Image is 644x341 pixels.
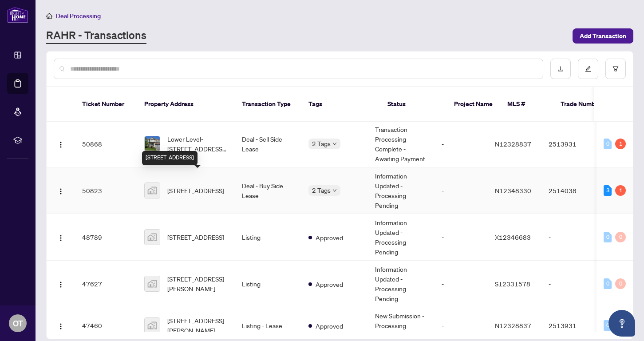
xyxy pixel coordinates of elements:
[615,139,626,149] div: 1
[615,278,626,289] div: 0
[585,66,591,72] span: edit
[145,183,160,198] img: thumbnail-img
[46,28,146,44] a: RAHR - Transactions
[495,321,531,329] span: N12328837
[75,214,137,261] td: 48789
[541,261,604,307] td: -
[580,29,626,43] span: Add Transaction
[541,167,604,214] td: 2514038
[57,323,64,330] img: Logo
[54,137,68,151] button: Logo
[75,167,137,214] td: 50823
[235,214,301,261] td: Listing
[54,277,68,291] button: Logo
[137,87,235,122] th: Property Address
[167,186,224,195] span: [STREET_ADDRESS]
[75,121,137,167] td: 50868
[145,230,160,245] img: thumbnail-img
[495,186,531,194] span: N12348330
[380,87,447,122] th: Status
[541,121,604,167] td: 2513931
[75,261,137,307] td: 47627
[54,318,68,333] button: Logo
[368,121,435,167] td: Transaction Processing Complete - Awaiting Payment
[332,142,337,146] span: down
[605,59,626,79] button: filter
[316,279,343,289] span: Approved
[167,232,224,242] span: [STREET_ADDRESS]
[332,188,337,193] span: down
[75,87,137,122] th: Ticket Number
[557,66,564,72] span: download
[435,121,488,167] td: -
[368,261,435,307] td: Information Updated - Processing Pending
[145,318,160,333] img: thumbnail-img
[167,134,228,154] span: Lower Level-[STREET_ADDRESS][PERSON_NAME]
[550,59,571,79] button: download
[145,136,160,151] img: thumbnail-img
[316,321,343,331] span: Approved
[235,261,301,307] td: Listing
[167,274,228,293] span: [STREET_ADDRESS][PERSON_NAME]
[57,188,64,195] img: Logo
[435,214,488,261] td: -
[13,317,23,329] span: OT
[54,230,68,244] button: Logo
[615,185,626,196] div: 1
[435,261,488,307] td: -
[604,320,612,331] div: 0
[612,66,619,72] span: filter
[235,87,301,122] th: Transaction Type
[142,151,198,165] div: [STREET_ADDRESS]
[235,167,301,214] td: Deal - Buy Side Lease
[541,214,604,261] td: -
[316,233,343,242] span: Approved
[604,278,612,289] div: 0
[167,316,228,335] span: [STREET_ADDRESS][PERSON_NAME]
[500,87,553,122] th: MLS #
[57,141,64,148] img: Logo
[435,167,488,214] td: -
[57,281,64,288] img: Logo
[604,139,612,149] div: 0
[301,87,380,122] th: Tags
[604,232,612,242] div: 0
[235,121,301,167] td: Deal - Sell Side Lease
[495,140,531,148] span: N12328837
[145,276,160,291] img: thumbnail-img
[46,13,52,19] span: home
[578,59,598,79] button: edit
[615,232,626,242] div: 0
[56,12,101,20] span: Deal Processing
[447,87,500,122] th: Project Name
[54,183,68,198] button: Logo
[312,185,331,195] span: 2 Tags
[495,233,531,241] span: X12346683
[573,28,633,44] button: Add Transaction
[495,280,530,288] span: S12331578
[553,87,616,122] th: Trade Number
[368,167,435,214] td: Information Updated - Processing Pending
[604,185,612,196] div: 3
[312,139,331,149] span: 2 Tags
[368,214,435,261] td: Information Updated - Processing Pending
[7,7,28,23] img: logo
[57,234,64,242] img: Logo
[608,310,635,337] button: Open asap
